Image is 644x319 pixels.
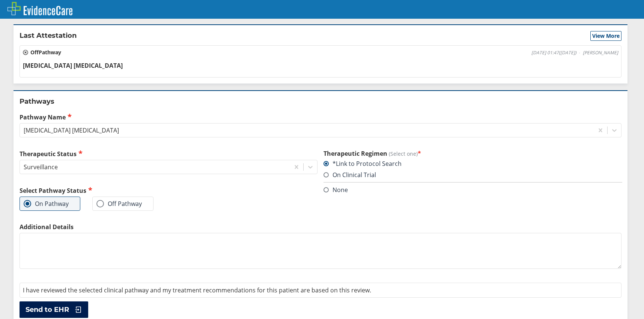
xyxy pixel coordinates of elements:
label: On Clinical Trial [324,171,376,179]
h3: Therapeutic Regimen [324,149,621,158]
label: Additional Details [20,223,621,231]
span: I have reviewed the selected clinical pathway and my treatment recommendations for this patient a... [23,286,371,294]
label: Off Pathway [96,200,142,207]
span: Off Pathway [23,49,61,56]
span: View More [592,32,620,40]
span: Send to EHR [26,305,69,314]
label: On Pathway [24,200,69,207]
span: [DATE] 01:47 ( [DATE] ) [531,50,576,56]
span: [PERSON_NAME] [583,50,618,56]
label: *Link to Protocol Search [324,159,402,168]
button: Send to EHR [20,301,88,318]
span: [MEDICAL_DATA] [MEDICAL_DATA] [23,61,123,70]
label: Therapeutic Status [20,149,317,158]
span: (Select one) [389,150,418,157]
label: None [324,186,348,194]
h2: Last Attestation [20,31,77,41]
div: [MEDICAL_DATA] [MEDICAL_DATA] [24,126,119,134]
button: View More [590,31,621,41]
h2: Pathways [20,97,621,106]
h2: Select Pathway Status [20,186,317,195]
div: Surveillance [24,163,58,171]
img: EvidenceCare [8,2,72,15]
label: Pathway Name [20,113,621,121]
